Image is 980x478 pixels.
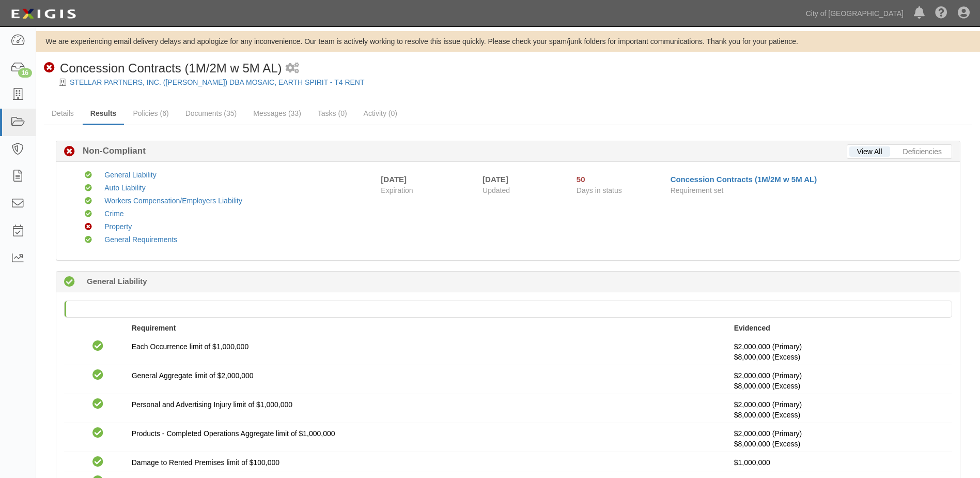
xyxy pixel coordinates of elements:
[44,59,282,77] div: Concession Contracts (1M/2M w 5M AL)
[734,428,944,449] p: $2,000,000 (Primary)
[849,146,890,157] a: View All
[577,174,663,185] div: Since 07/01/2025
[734,399,944,420] p: $2,000,000 (Primary)
[125,103,176,124] a: Policies (6)
[286,63,299,74] i: 2 scheduled workflows
[92,428,103,439] i: Compliant
[245,103,309,124] a: Messages (33)
[132,458,279,467] span: Damage to Rented Premises limit of $100,000
[734,353,800,361] span: Policy #AUC484652602 Insurer: American Guarantee and Liability Ins Co
[85,211,92,218] i: Compliant
[734,341,944,362] p: $2,000,000 (Primary)
[60,61,282,75] span: Concession Contracts (1M/2M w 5M AL)
[92,399,103,410] i: Compliant
[8,5,79,23] img: logo-5460c22ac91f19d4615b14bd174203de0afe785f0fc80cf4dbbc73dc1793850b.png
[70,78,365,86] a: STELLAR PARTNERS, INC. ([PERSON_NAME]) DBA MOSAIC, EARTH SPIRIT - T4 RENT
[132,342,248,351] span: Each Occurrence limit of $1,000,000
[44,63,55,73] i: Non-Compliant
[132,400,292,409] span: Personal and Advertising Injury limit of $1,000,000
[132,324,176,332] strong: Requirement
[734,324,770,332] strong: Evidenced
[64,146,75,157] i: Non-Compliant
[356,103,405,124] a: Activity (0)
[734,411,800,419] span: Policy #AUC484652602 Insurer: American Guarantee and Liability Ins Co
[85,172,92,179] i: Compliant
[36,36,980,47] div: We are experiencing email delivery delays and apologize for any inconvenience. Our team is active...
[734,370,944,391] p: $2,000,000 (Primary)
[83,103,125,125] a: Results
[104,184,145,192] a: Auto Liability
[310,103,355,124] a: Tasks (0)
[104,222,132,231] a: Property
[85,185,92,192] i: Compliant
[734,440,800,448] span: Policy #AUC484652602 Insurer: American Guarantee and Liability Ins Co
[75,145,146,157] b: Non-Compliant
[104,235,177,244] a: General Requirements
[381,174,407,185] div: [DATE]
[44,103,82,124] a: Details
[381,185,475,196] span: Expiration
[671,175,817,184] a: Concession Contracts (1M/2M w 5M AL)
[92,341,103,352] i: Compliant
[178,103,245,124] a: Documents (35)
[104,197,242,205] a: Workers Compensation/Employers Liability
[483,174,561,185] div: [DATE]
[577,186,622,195] span: Days in status
[92,457,103,468] i: Compliant
[895,146,950,157] a: Deficiencies
[92,370,103,381] i: Compliant
[104,210,123,218] a: Crime
[801,3,909,24] a: City of [GEOGRAPHIC_DATA]
[87,276,147,287] b: General Liability
[104,171,156,179] a: General Liability
[132,371,254,380] span: General Aggregate limit of $2,000,000
[85,223,92,231] i: Non-Compliant
[935,7,947,20] i: Help Center - Complianz
[734,457,944,468] p: $1,000,000
[64,277,75,288] i: Compliant 28 days (since 07/23/2025)
[85,198,92,205] i: Compliant
[483,186,510,195] span: Updated
[734,382,800,390] span: Policy #AUC484652602 Insurer: American Guarantee and Liability Ins Co
[85,236,92,244] i: Compliant
[132,429,335,438] span: Products - Completed Operations Aggregate limit of $1,000,000
[671,186,724,195] span: Requirement set
[18,68,32,78] div: 16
